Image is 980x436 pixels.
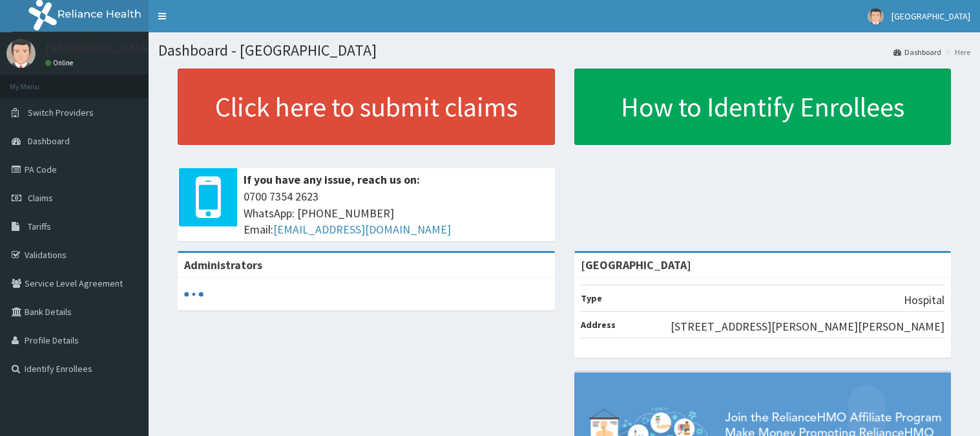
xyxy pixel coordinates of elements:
b: Address [581,319,616,331]
a: How to Identify Enrollees [574,69,952,145]
span: Tariffs [28,221,51,232]
span: Claims [28,192,53,204]
p: Hospital [904,292,944,309]
b: If you have any issue, reach us on: [244,172,420,187]
a: Click here to submit claims [178,69,555,145]
b: Type [581,292,602,304]
img: User Image [6,39,36,68]
svg: audio-loading [184,285,203,304]
a: Online [45,58,76,67]
span: 0700 7354 2623 WhatsApp: [PHONE_NUMBER] Email: [244,188,548,238]
span: Switch Providers [28,107,94,118]
p: [GEOGRAPHIC_DATA] [45,42,152,54]
li: Here [943,47,970,58]
img: User Image [868,8,884,25]
h1: Dashboard - [GEOGRAPHIC_DATA] [158,42,970,59]
strong: [GEOGRAPHIC_DATA] [581,257,691,272]
b: Administrators [184,257,262,272]
span: Dashboard [28,135,70,147]
a: Dashboard [893,47,941,58]
span: [GEOGRAPHIC_DATA] [891,10,970,22]
a: [EMAIL_ADDRESS][DOMAIN_NAME] [273,222,451,237]
p: [STREET_ADDRESS][PERSON_NAME][PERSON_NAME] [671,318,944,335]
